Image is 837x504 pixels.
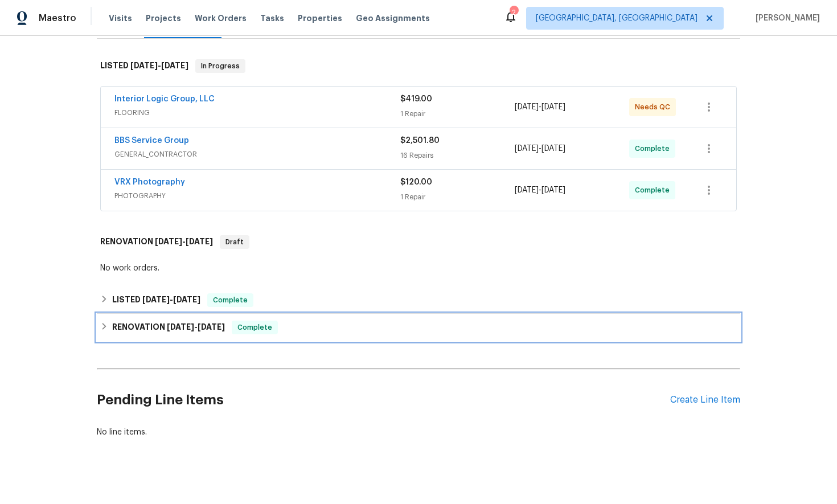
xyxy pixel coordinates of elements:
[100,59,188,73] h6: LISTED
[400,137,440,145] span: $2,501.80
[670,395,740,405] div: Create Line Item
[515,186,539,194] span: [DATE]
[221,236,248,248] span: Draft
[100,235,213,249] h6: RENOVATION
[39,13,76,24] span: Maestro
[515,143,565,154] span: -
[112,293,200,307] h6: LISTED
[161,62,188,69] span: [DATE]
[515,101,565,113] span: -
[114,107,400,118] span: FLOORING
[635,101,675,113] span: Needs QC
[515,145,539,153] span: [DATE]
[400,191,515,203] div: 1 Repair
[109,13,132,24] span: Visits
[260,14,284,22] span: Tasks
[142,296,170,304] span: [DATE]
[541,103,565,111] span: [DATE]
[130,62,158,69] span: [DATE]
[97,314,740,341] div: RENOVATION [DATE]-[DATE]Complete
[142,296,200,304] span: -
[173,296,200,304] span: [DATE]
[97,286,740,314] div: LISTED [DATE]-[DATE]Complete
[130,62,188,69] span: -
[186,237,213,245] span: [DATE]
[167,323,225,331] span: -
[208,294,252,306] span: Complete
[167,323,194,331] span: [DATE]
[400,108,515,120] div: 1 Repair
[114,178,185,186] a: VRX Photography
[751,13,820,24] span: [PERSON_NAME]
[97,374,670,427] h2: Pending Line Items
[635,143,674,154] span: Complete
[400,178,432,186] span: $120.00
[356,13,430,24] span: Geo Assignments
[515,185,565,196] span: -
[536,13,698,24] span: [GEOGRAPHIC_DATA], [GEOGRAPHIC_DATA]
[114,190,400,202] span: PHOTOGRAPHY
[155,237,182,245] span: [DATE]
[112,321,225,334] h6: RENOVATION
[510,7,518,18] div: 2
[146,13,181,24] span: Projects
[198,323,225,331] span: [DATE]
[635,185,674,196] span: Complete
[400,95,432,103] span: $419.00
[400,150,515,161] div: 16 Repairs
[97,224,740,260] div: RENOVATION [DATE]-[DATE]Draft
[114,149,400,160] span: GENERAL_CONTRACTOR
[97,48,740,84] div: LISTED [DATE]-[DATE]In Progress
[233,322,277,333] span: Complete
[298,13,342,24] span: Properties
[114,95,215,103] a: Interior Logic Group, LLC
[541,145,565,153] span: [DATE]
[100,263,737,274] div: No work orders.
[541,186,565,194] span: [DATE]
[155,237,213,245] span: -
[196,60,244,72] span: In Progress
[97,427,740,438] div: No line items.
[114,137,189,145] a: BBS Service Group
[515,103,539,111] span: [DATE]
[195,13,247,24] span: Work Orders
